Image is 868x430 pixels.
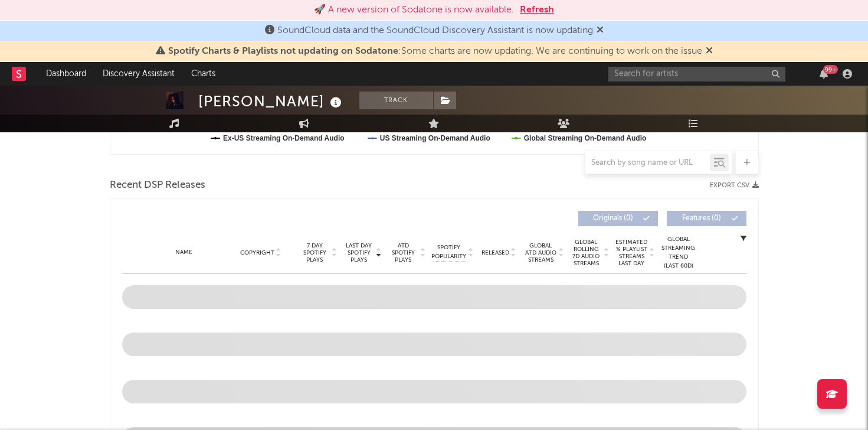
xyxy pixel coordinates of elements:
span: ATD Spotify Plays [388,242,419,263]
text: Ex-US Streaming On-Demand Audio [223,134,345,142]
button: Features(0) [667,211,746,226]
a: Charts [183,62,224,86]
div: 🚀 A new version of Sodatone is now available. [314,3,514,17]
text: Global Streaming On-Demand Audio [523,134,646,142]
button: 99+ [820,69,828,79]
span: Copyright [240,249,274,256]
span: SoundCloud data and the SoundCloud Discovery Assistant is now updating [277,26,593,35]
span: Originals ( 0 ) [586,215,640,222]
span: Spotify Charts & Playlists not updating on Sodatone [168,47,398,56]
div: [PERSON_NAME] [198,92,345,111]
a: Discovery Assistant [94,62,183,86]
button: Refresh [520,3,554,17]
span: Global ATD Audio Streams [525,242,557,263]
button: Export CSV [710,182,759,189]
span: : Some charts are now updating. We are continuing to work on the issue [168,47,702,56]
div: Name [146,248,223,257]
span: Dismiss [706,47,713,56]
a: Dashboard [38,62,94,86]
text: US Streaming On-Demand Audio [379,134,490,142]
span: Dismiss [597,26,604,35]
span: Recent DSP Releases [110,178,205,193]
input: Search for artists [608,67,785,82]
span: Global Rolling 7D Audio Streams [570,239,602,267]
div: 99 + [823,65,838,74]
span: 7 Day Spotify Plays [299,242,330,263]
span: Estimated % Playlist Streams Last Day [615,239,648,267]
span: Features ( 0 ) [674,215,729,222]
input: Search by song name or URL [585,158,710,168]
button: Track [359,92,433,109]
span: Released [482,249,509,256]
span: Spotify Popularity [431,243,466,261]
div: Global Streaming Trend (Last 60D) [661,235,696,271]
button: Originals(0) [578,211,658,226]
span: Last Day Spotify Plays [343,242,375,263]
